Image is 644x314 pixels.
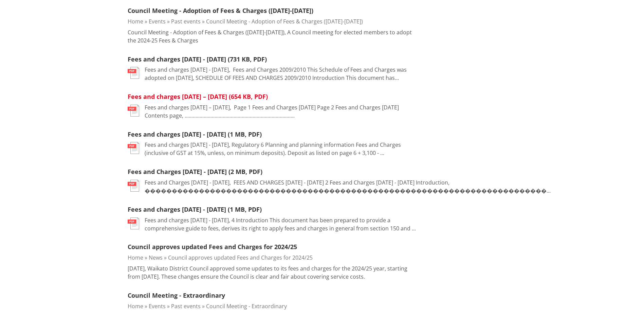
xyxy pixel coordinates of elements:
a: Fees and charges [DATE] - [DATE] (731 KB, PDF) [128,55,267,63]
p: Council Meeting - Adoption of Fees & Charges ([DATE]-[DATE]), A Council meeting for elected membe... [128,28,417,45]
a: Home [128,254,143,261]
a: Fees and Charges [DATE] - [DATE] (2 MB, PDF) [128,168,262,176]
a: Council Meeting - Adoption of Fees & Charges ([DATE]-[DATE]) [206,18,363,25]
a: Events [149,18,166,25]
a: News [149,254,163,261]
a: Council approves updated Fees and Charges for 2024/25 [168,254,313,261]
img: document-pdf.svg [128,180,139,192]
a: Past events [171,18,201,25]
a: Council Meeting - Adoption of Fees & Charges ([DATE]-[DATE]) [128,6,313,15]
a: Events [149,302,166,310]
p: Fees and charges [DATE] - [DATE], 4 Introduction This document has been prepared to provide a com... [145,216,417,232]
a: Council approves updated Fees and Charges for 2024/25 [128,243,297,251]
p: Fees and charges [DATE] - [DATE], Regulatory 6 Planning and planning information Fees and Charges... [145,141,417,157]
img: document-pdf.svg [128,105,139,117]
img: document-pdf.svg [128,67,139,79]
p: Fees and Charges [DATE] - [DATE], ﻿ FEES AND CHARGES [DATE] - [DATE] 2 Fees and Charges [DATE] - ... [145,178,551,195]
p: [DATE], Waikato District Council approved some updates to its fees and charges for the 2024/25 ye... [128,264,417,281]
a: Home [128,18,143,25]
a: Fees and charges [DATE] - [DATE] (1 MB, PDF) [128,205,262,213]
p: Fees and charges [DATE] - [DATE], ﻿ Fees and Charges 2009/2010 This Schedule of Fees and Charges ... [145,66,417,82]
img: document-pdf.svg [128,142,139,154]
a: Council Meeting - Extraordinary [206,302,287,310]
img: document-pdf.svg [128,217,139,229]
a: Council Meeting - Extraordinary [128,291,225,299]
a: Fees and charges [DATE] – [DATE] (654 KB, PDF) [128,92,268,101]
a: Fees and charges [DATE] - [DATE] (1 MB, PDF) [128,130,262,138]
iframe: Messenger Launcher [613,285,637,310]
a: Home [128,302,143,310]
p: Fees and charges [DATE] – [DATE], ﻿ Page 1 Fees and Charges [DATE] Page 2 Fees and Charges [DATE]... [145,103,417,120]
a: Past events [171,302,201,310]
